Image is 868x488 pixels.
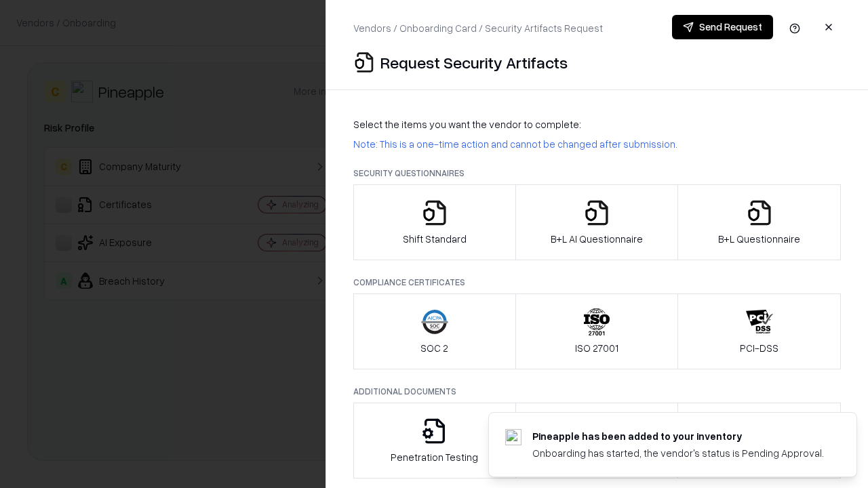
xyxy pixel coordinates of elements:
p: Penetration Testing [391,450,478,464]
button: ISO 27001 [515,293,679,369]
p: ISO 27001 [575,341,618,355]
button: B+L AI Questionnaire [515,184,679,260]
button: Penetration Testing [353,403,516,479]
button: Privacy Policy [515,403,679,479]
div: Pineapple has been added to your inventory [532,429,824,443]
p: B+L AI Questionnaire [551,232,643,246]
p: Select the items you want the vendor to complete: [353,117,841,131]
div: Onboarding has started, the vendor's status is Pending Approval. [532,446,824,460]
button: SOC 2 [353,293,516,369]
button: B+L Questionnaire [677,184,841,260]
p: PCI-DSS [740,341,778,355]
button: PCI-DSS [677,293,841,369]
p: Vendors / Onboarding Card / Security Artifacts Request [353,21,603,35]
p: SOC 2 [420,341,448,355]
button: Data Processing Agreement [677,403,841,479]
p: Shift Standard [403,232,467,246]
p: Additional Documents [353,386,841,397]
p: B+L Questionnaire [718,232,800,246]
p: Compliance Certificates [353,277,841,288]
img: pineappleenergy.com [505,429,521,445]
button: Send Request [672,15,773,39]
button: Shift Standard [353,184,516,260]
p: Request Security Artifacts [380,52,568,73]
p: Note: This is a one-time action and cannot be changed after submission. [353,137,841,151]
p: Security Questionnaires [353,167,841,179]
